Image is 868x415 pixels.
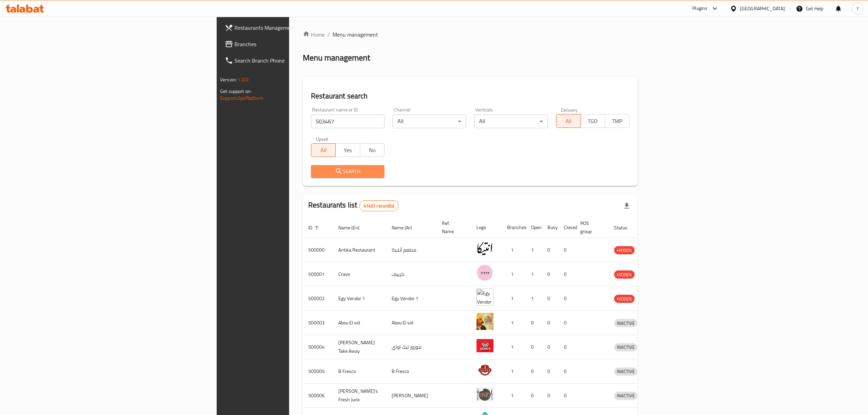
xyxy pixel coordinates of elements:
td: 1 [502,286,526,311]
td: 0 [542,359,558,384]
td: 0 [558,238,575,262]
h2: Restaurants list [308,200,398,211]
img: Abou El sid [476,313,493,330]
span: Status [614,224,636,232]
button: All [311,143,336,157]
button: Yes [335,143,360,157]
span: HIDDEN [614,295,635,303]
span: HIDDEN [614,246,635,254]
span: 1.0.0 [238,75,248,84]
td: 1 [502,262,526,286]
span: Search Branch Phone [234,56,356,65]
label: Delivery [561,107,578,112]
img: Moro's Take Away [476,337,493,354]
td: 0 [542,384,558,408]
span: Version: [220,75,237,84]
span: Y [856,5,859,12]
span: Get support on: [220,87,252,96]
td: Abou El sid [386,311,436,335]
img: Egy Vendor 1 [476,289,493,306]
th: Busy [542,217,558,238]
span: Branches [234,40,356,48]
span: HIDDEN [614,271,635,279]
td: 1 [526,238,542,262]
span: Ref. Name [442,219,463,236]
div: All [393,115,466,128]
td: 1 [502,359,526,384]
td: 0 [526,335,542,359]
div: Total records count [359,200,398,211]
span: Name (Ar) [392,224,421,232]
input: Search for restaurant name or ID.. [311,115,384,128]
td: مطعم أنتيكا [386,238,436,262]
img: Lujo's Fresh Junk [476,386,493,403]
th: Open [526,217,542,238]
label: Upsell [316,136,328,141]
nav: breadcrumb [303,30,638,39]
td: 0 [558,311,575,335]
td: 1 [502,335,526,359]
img: Antika Restaurant [476,240,493,257]
td: 1 [526,286,542,311]
span: Search [316,167,379,176]
td: 0 [558,359,575,384]
button: TGO [580,114,605,128]
div: Export file [619,198,635,214]
td: B Fresco [386,359,436,384]
div: HIDDEN [614,246,635,254]
span: No [363,145,382,155]
td: Egy Vendor 1 [386,286,436,311]
span: ID [308,224,321,232]
span: INACTIVE [614,392,637,400]
div: [GEOGRAPHIC_DATA] [740,5,785,12]
a: Search Branch Phone [219,52,362,69]
span: All [559,116,578,126]
td: 1 [526,262,542,286]
td: 0 [558,335,575,359]
td: 0 [542,286,558,311]
span: All [314,145,333,155]
td: 1 [502,238,526,262]
a: Restaurants Management [219,19,362,36]
th: Branches [502,217,526,238]
span: POS group [580,219,600,236]
img: Crave [476,264,493,281]
td: 1 [502,384,526,408]
button: TMP [605,114,629,128]
a: Branches [219,36,362,52]
td: 0 [542,262,558,286]
div: HIDDEN [614,295,635,303]
span: Name (En) [338,224,368,232]
span: 41431 record(s) [360,203,398,209]
div: All [474,115,548,128]
td: 0 [542,335,558,359]
td: 0 [542,311,558,335]
img: B Fresco [476,361,493,378]
td: كرييف [386,262,436,286]
th: Logo [471,217,502,238]
td: 0 [558,384,575,408]
h2: Restaurant search [311,91,629,101]
td: [PERSON_NAME] [386,384,436,408]
button: Search [311,165,384,178]
td: 0 [526,359,542,384]
span: Restaurants Management [234,24,356,32]
a: Support.OpsPlatform [220,94,263,103]
td: 1 [502,311,526,335]
td: 0 [542,238,558,262]
span: TMP [608,116,627,126]
span: INACTIVE [614,367,637,375]
div: INACTIVE [614,319,637,327]
span: INACTIVE [614,343,637,351]
div: Plugins [692,4,707,13]
td: 0 [558,262,575,286]
button: All [556,114,581,128]
span: TGO [583,116,602,126]
td: 0 [558,286,575,311]
th: Closed [558,217,575,238]
td: 0 [526,384,542,408]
